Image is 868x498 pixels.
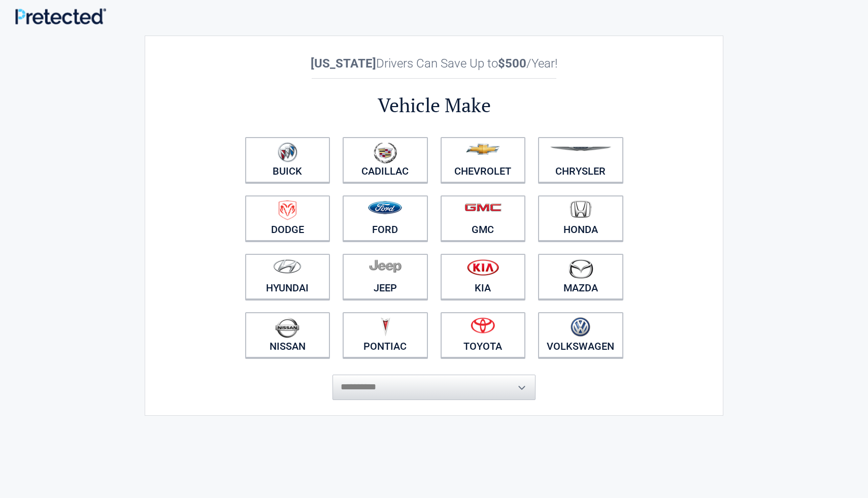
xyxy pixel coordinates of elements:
[369,259,402,273] img: jeep
[311,56,376,71] b: [US_STATE]
[538,137,623,183] a: Chrysler
[441,312,526,358] a: Toyota
[570,201,591,218] img: honda
[466,144,500,155] img: chevrolet
[245,195,330,241] a: Dodge
[368,201,402,214] img: ford
[343,254,428,300] a: Jeep
[471,317,495,334] img: toyota
[278,142,297,162] img: buick
[245,254,330,300] a: Hyundai
[15,8,106,24] img: Main Logo
[538,254,623,300] a: Mazda
[239,56,629,71] h2: Drivers Can Save Up to /Year
[343,312,428,358] a: Pontiac
[568,259,593,279] img: mazda
[273,259,302,274] img: hyundai
[343,137,428,183] a: Cadillac
[343,195,428,241] a: Ford
[279,201,296,220] img: dodge
[275,317,299,338] img: nissan
[245,137,330,183] a: Buick
[374,142,397,163] img: cadillac
[571,317,590,337] img: volkswagen
[538,195,623,241] a: Honda
[498,56,526,71] b: $500
[441,195,526,241] a: GMC
[380,317,390,337] img: pontiac
[464,203,502,212] img: gmc
[245,312,330,358] a: Nissan
[239,92,629,118] h2: Vehicle Make
[441,137,526,183] a: Chevrolet
[441,254,526,300] a: Kia
[467,259,499,276] img: kia
[550,147,612,151] img: chrysler
[538,312,623,358] a: Volkswagen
